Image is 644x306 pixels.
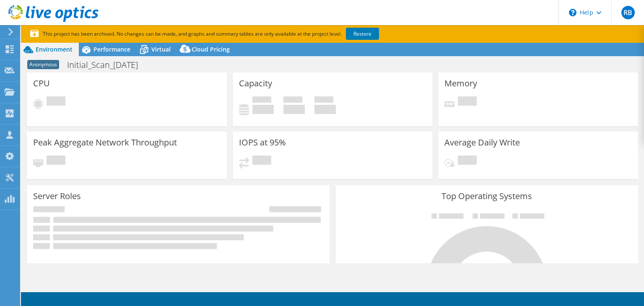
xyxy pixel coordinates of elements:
[239,138,286,147] h3: IOPS at 95%
[151,45,171,53] span: Virtual
[252,105,274,114] h4: 0 GiB
[93,45,130,53] span: Performance
[192,45,230,53] span: Cloud Pricing
[33,138,177,147] h3: Peak Aggregate Network Throughput
[283,105,305,114] h4: 0 GiB
[63,60,151,70] h1: Initial_Scan_[DATE]
[346,28,379,40] a: Restore
[283,96,302,105] span: Free
[314,96,333,105] span: Total
[33,192,81,201] h3: Server Roles
[569,9,576,16] svg: \n
[252,156,271,167] span: Pending
[27,60,59,69] span: Anonymous
[444,79,477,88] h3: Memory
[47,156,65,167] span: Pending
[252,96,271,105] span: Used
[621,6,635,19] span: RB
[342,192,632,201] h3: Top Operating Systems
[33,79,50,88] h3: CPU
[458,96,477,108] span: Pending
[36,45,73,53] span: Environment
[30,29,441,39] p: This project has been archived. No changes can be made, and graphs and summary tables are only av...
[444,138,520,147] h3: Average Daily Write
[239,79,272,88] h3: Capacity
[47,96,65,108] span: Pending
[458,156,477,167] span: Pending
[314,105,336,114] h4: 0 GiB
